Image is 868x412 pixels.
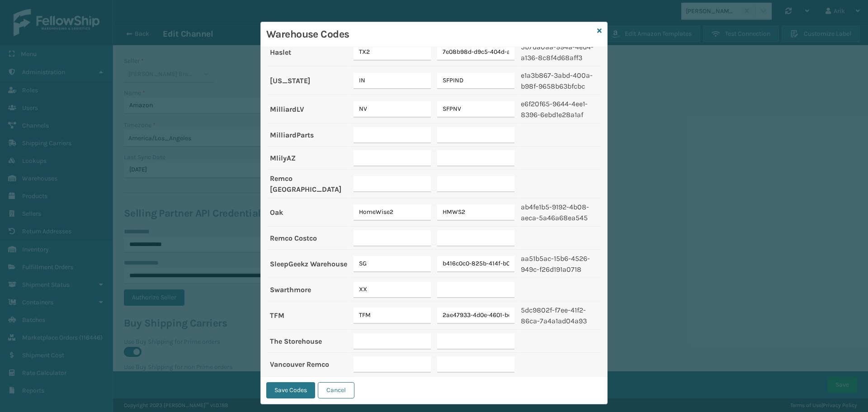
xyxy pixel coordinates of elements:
label: e1a3b867-3abd-400a-b98f-9658b63bfcbc [521,71,593,90]
label: Remco [GEOGRAPHIC_DATA] [270,174,341,194]
button: Save Codes [266,382,315,398]
label: TFM [270,311,284,320]
label: Remco Costco [270,234,317,242]
label: SleepGeekz Warehouse [270,260,347,268]
label: Haslet [270,48,291,57]
label: aa51b5ac-15b6-4526-949c-f26d191a0718 [521,254,590,274]
label: ab4fe1b5-9192-4b08-aeca-5a46a68ea545 [521,203,589,222]
h3: Warehouse Codes [266,28,594,41]
label: Oak [270,208,283,217]
label: [US_STATE] [270,76,310,85]
label: MilliardLV [270,105,304,114]
label: 5dc9802f-f7ee-41f2-86ca-7a4a1ad04a93 [521,306,587,325]
label: MlilyAZ [270,154,296,162]
label: Swarthmore [270,285,311,294]
button: Cancel [318,382,354,398]
label: e6f20f65-9644-4ee1-8396-6ebd1e28a1af [521,99,588,119]
label: Vancouver Remco [270,360,329,369]
label: MilliardParts [270,131,314,139]
label: The Storehouse [270,337,322,346]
